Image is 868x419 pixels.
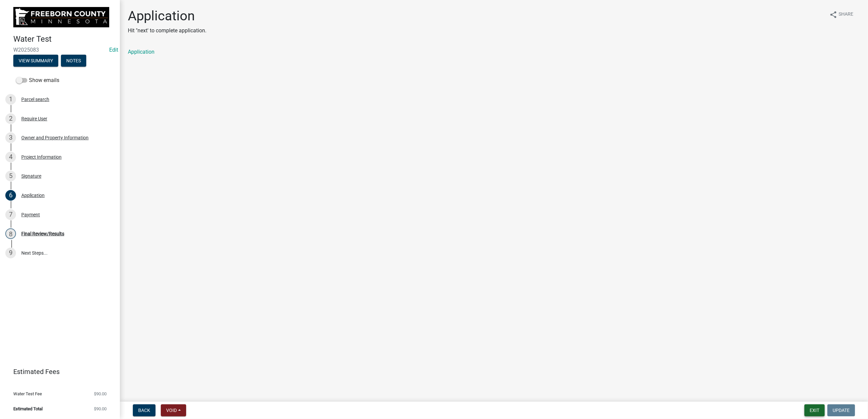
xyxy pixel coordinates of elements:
[21,135,89,140] div: Owner and Property Information
[138,408,150,413] span: Back
[61,55,86,67] button: Notes
[13,392,42,396] span: Water Test Fee
[5,113,16,124] div: 2
[829,11,837,19] i: share
[13,58,58,64] wm-modal-confirm: Summary
[5,209,16,220] div: 7
[21,97,49,102] div: Parcel search
[94,407,107,411] span: $90.00
[5,171,16,181] div: 5
[109,47,118,53] a: Edit
[16,76,59,84] label: Show emails
[128,49,154,55] a: Application
[824,8,859,21] button: shareShare
[839,11,853,19] span: Share
[13,47,107,53] span: W2025083
[166,408,177,413] span: Void
[827,404,855,416] button: Update
[804,404,825,416] button: Exit
[5,365,109,378] a: Estimated Fees
[5,190,16,201] div: 6
[13,7,109,27] img: Freeborn County, Minnesota
[109,47,118,53] wm-modal-confirm: Edit Application Number
[133,404,155,416] button: Back
[5,152,16,162] div: 4
[21,155,62,159] div: Project Information
[161,404,186,416] button: Void
[21,116,47,121] div: Require User
[21,174,41,178] div: Signature
[21,231,64,236] div: Final Review/Results
[128,8,206,24] h1: Application
[5,228,16,239] div: 8
[833,408,850,413] span: Update
[128,27,206,35] p: Hit "next' to complete application.
[5,248,16,258] div: 9
[5,94,16,105] div: 1
[13,55,58,67] button: View Summary
[13,34,115,44] h4: Water Test
[5,132,16,143] div: 3
[13,407,43,411] span: Estimated Total
[94,392,107,396] span: $90.00
[61,58,86,64] wm-modal-confirm: Notes
[21,212,40,217] div: Payment
[21,193,45,198] div: Application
